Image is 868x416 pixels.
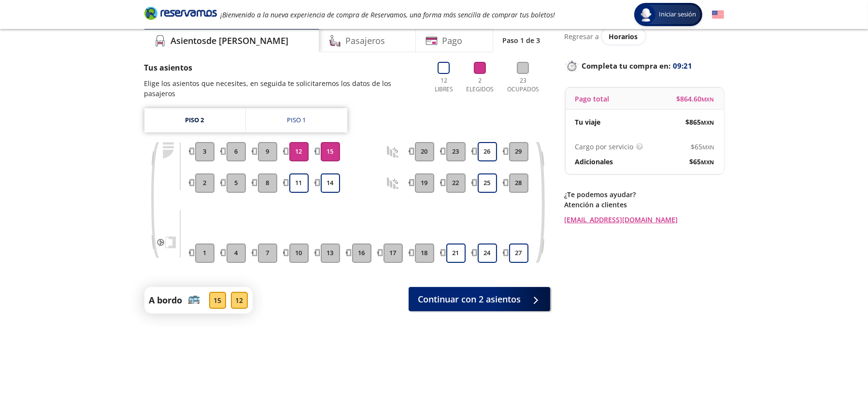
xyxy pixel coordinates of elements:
[195,173,214,193] button: 2
[144,62,421,73] p: Tus asientos
[415,244,434,263] button: 18
[446,244,466,263] button: 21
[478,173,497,193] button: 25
[195,142,214,161] button: 3
[231,292,248,309] div: 12
[258,142,277,161] button: 9
[287,115,306,125] div: Piso 1
[227,142,246,161] button: 6
[289,142,309,161] button: 12
[409,287,550,311] button: Continuar con 2 asientos
[149,294,183,307] p: A bordo
[418,293,521,306] span: Continuar con 2 asientos
[702,96,714,103] small: MXN
[431,76,457,94] p: 12 Libres
[144,6,217,20] i: Brand Logo
[575,157,613,167] p: Adicionales
[690,157,714,167] span: $ 65
[446,173,466,193] button: 22
[227,244,246,263] button: 4
[258,244,277,263] button: 7
[503,76,543,94] p: 23 Ocupados
[464,76,496,94] p: 2 Elegidos
[442,34,463,47] h4: Pago
[575,94,610,104] p: Pago total
[686,117,714,127] span: $ 865
[144,6,217,23] a: Brand Logo
[565,59,724,72] p: Completa tu compra en :
[246,108,347,132] a: Piso 1
[221,10,555,19] em: ¡Bienvenido a la nueva experiencia de compra de Reservamos, una forma más sencilla de comprar tus...
[703,143,714,151] small: MXN
[384,244,403,263] button: 17
[346,34,385,47] h4: Pasajeros
[565,215,724,225] a: [EMAIL_ADDRESS][DOMAIN_NAME]
[289,244,309,263] button: 10
[503,35,541,45] p: Paso 1 de 3
[575,142,634,152] p: Cargo por servicio
[144,108,245,132] a: Piso 2
[144,78,421,99] p: Elige los asientos que necesites, en seguida te solicitaremos los datos de los pasajeros
[321,142,340,161] button: 15
[565,189,724,200] p: ¿Te podemos ayudar?
[712,9,724,21] button: English
[171,34,289,47] h4: Asientos de [PERSON_NAME]
[258,173,277,193] button: 8
[565,31,599,42] p: Regresar a
[509,142,528,161] button: 29
[673,60,693,72] span: 09:21
[227,173,246,193] button: 5
[575,117,601,127] p: Tu viaje
[677,94,714,104] span: $ 864.60
[609,32,638,41] span: Horarios
[195,244,214,263] button: 1
[352,244,371,263] button: 16
[289,173,309,193] button: 11
[565,200,724,210] p: Atención a clientes
[321,173,340,193] button: 14
[209,292,226,309] div: 15
[509,244,528,263] button: 27
[701,158,714,166] small: MXN
[691,142,714,152] span: $ 65
[655,10,700,19] span: Iniciar sesión
[565,28,724,44] div: Regresar a ver horarios
[478,142,497,161] button: 26
[415,173,434,193] button: 19
[509,173,528,193] button: 28
[415,142,434,161] button: 20
[446,142,466,161] button: 23
[478,244,497,263] button: 24
[321,244,340,263] button: 13
[701,119,714,126] small: MXN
